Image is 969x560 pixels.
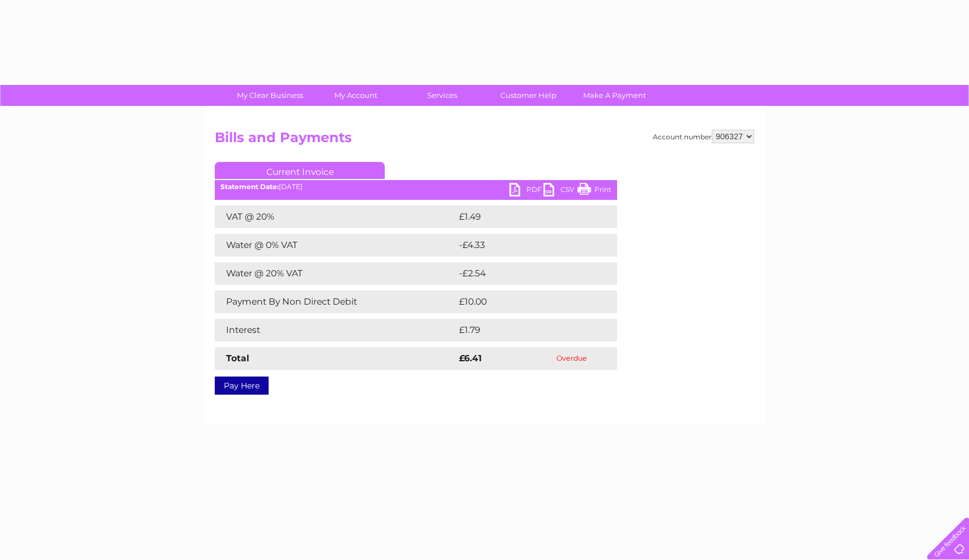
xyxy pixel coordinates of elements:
[215,206,456,228] td: VAT @ 20%
[215,130,754,151] h2: Bills and Payments
[509,183,543,199] a: PDF
[226,353,249,364] strong: Total
[456,206,590,228] td: £1.49
[223,85,317,106] a: My Clear Business
[215,290,456,313] td: Payment By Non Direct Debit
[456,290,594,313] td: £10.00
[543,183,577,199] a: CSV
[459,353,482,364] strong: £6.41
[396,85,489,106] a: Services
[215,377,269,395] a: Pay Here
[456,234,593,257] td: -£4.33
[215,162,385,179] a: Current Invoice
[456,319,589,341] td: £1.79
[215,262,456,285] td: Water @ 20% VAT
[220,182,279,191] b: Statement Date:
[456,262,593,285] td: -£2.54
[527,347,617,370] td: Overdue
[653,130,754,143] div: Account number
[215,234,456,257] td: Water @ 0% VAT
[482,85,575,106] a: Customer Help
[309,85,403,106] a: My Account
[577,183,611,199] a: Print
[215,183,617,191] div: [DATE]
[568,85,661,106] a: Make A Payment
[215,319,456,341] td: Interest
